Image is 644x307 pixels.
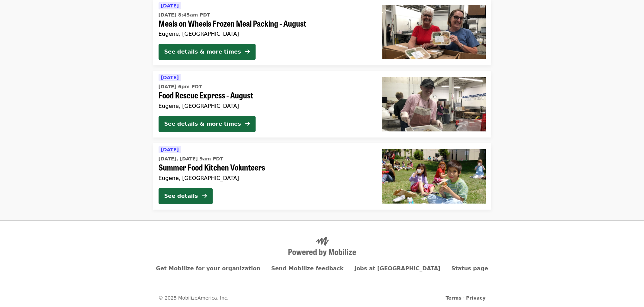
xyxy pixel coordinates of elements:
[446,295,461,301] a: Terms
[159,116,256,132] button: See details & more times
[159,19,372,28] span: Meals on Wheels Frozen Meal Packing - August
[245,121,250,127] i: arrow-right icon
[161,75,179,80] span: [DATE]
[159,31,372,37] div: Eugene, [GEOGRAPHIC_DATA]
[159,162,372,172] span: Summer Food Kitchen Volunteers
[161,3,179,8] span: [DATE]
[245,49,250,55] i: arrow-right icon
[159,11,210,19] time: [DATE] 8:45am PDT
[159,155,223,162] time: [DATE], [DATE] 9am PDT
[271,265,343,272] a: Send Mobilize feedback
[159,90,372,100] span: Food Rescue Express - August
[159,188,213,204] button: See details
[159,295,229,301] span: © 2025 MobilizeAmerica, Inc.
[354,265,440,272] a: Jobs at [GEOGRAPHIC_DATA]
[164,48,241,56] div: See details & more times
[159,83,202,90] time: [DATE] 6pm PDT
[159,175,372,181] div: Eugene, [GEOGRAPHIC_DATA]
[161,147,179,152] span: [DATE]
[382,149,486,203] img: Summer Food Kitchen Volunteers organized by FOOD For Lane County
[153,143,491,210] a: See details for "Summer Food Kitchen Volunteers"
[451,265,488,272] a: Status page
[202,193,207,199] i: arrow-right icon
[288,237,356,256] img: Powered by Mobilize
[159,289,486,302] nav: Secondary footer navigation
[153,71,491,137] a: See details for "Food Rescue Express - August"
[466,295,486,301] a: Privacy
[159,103,372,109] div: Eugene, [GEOGRAPHIC_DATA]
[156,265,260,272] a: Get Mobilize for your organization
[164,120,241,128] div: See details & more times
[164,192,198,200] div: See details
[382,77,486,131] img: Food Rescue Express - August organized by FOOD For Lane County
[159,265,486,273] nav: Primary footer navigation
[159,44,256,60] button: See details & more times
[382,5,486,59] img: Meals on Wheels Frozen Meal Packing - August organized by FOOD For Lane County
[446,295,485,302] span: ·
